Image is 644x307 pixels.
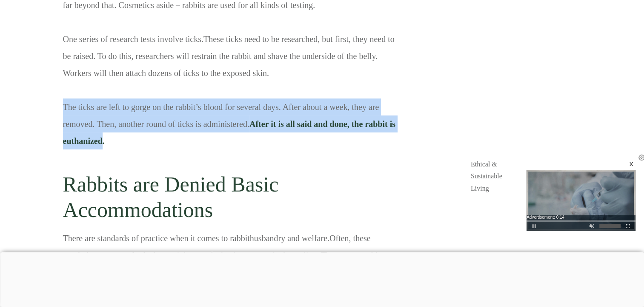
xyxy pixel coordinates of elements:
[527,170,635,231] iframe: Advertisement
[471,158,502,195] a: Ethical & Sustainable Living
[628,161,635,167] div: x
[250,234,329,243] a: husbandry and welfare.
[63,119,395,146] span: After it is all said and done, the rabbit is euthanized.
[527,215,635,220] div: Advertisement: 0:14
[108,252,536,305] iframe: Advertisement
[527,170,635,231] div: Video Player
[63,159,402,229] h2: Rabbits are Denied Basic Accommodations
[63,34,203,44] a: One series of research tests involve ticks.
